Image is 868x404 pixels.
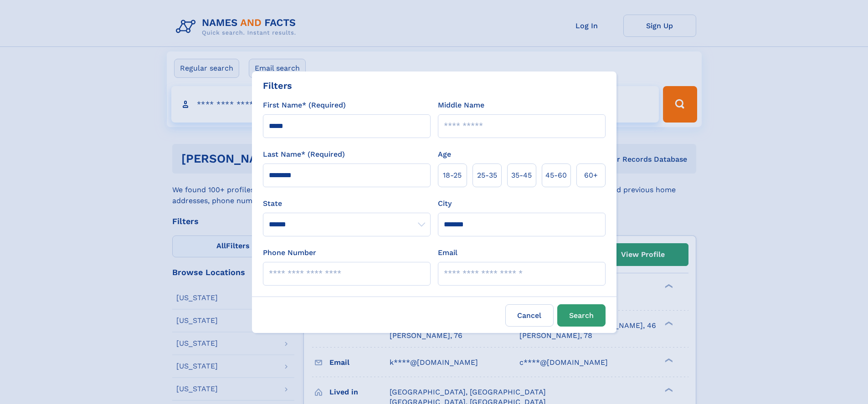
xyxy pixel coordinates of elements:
[263,198,431,209] label: State
[438,247,457,258] label: Email
[263,149,345,160] label: Last Name* (Required)
[263,100,346,111] label: First Name* (Required)
[438,198,452,209] label: City
[505,304,554,327] label: Cancel
[557,304,606,327] button: Search
[477,170,497,181] span: 25‑35
[584,170,598,181] span: 60+
[438,100,484,111] label: Middle Name
[443,170,462,181] span: 18‑25
[511,170,532,181] span: 35‑45
[263,79,292,92] div: Filters
[263,247,316,258] label: Phone Number
[438,149,451,160] label: Age
[545,170,567,181] span: 45‑60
